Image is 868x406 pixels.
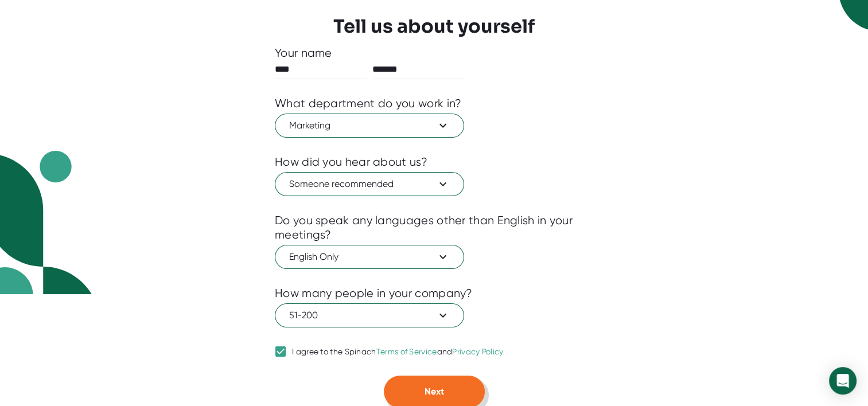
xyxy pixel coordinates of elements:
div: Open Intercom Messenger [829,367,857,395]
div: What department do you work in? [275,96,461,111]
a: Privacy Policy [452,347,503,356]
span: Next [425,386,444,397]
div: How many people in your company? [275,286,473,300]
div: Your name [275,46,593,60]
button: 51-200 [275,303,464,327]
h3: Tell us about yourself [333,15,535,37]
a: Terms of Service [376,347,437,356]
span: English Only [289,250,450,264]
span: 51-200 [289,309,450,322]
div: How did you hear about us? [275,155,427,169]
button: Marketing [275,114,464,138]
span: Someone recommended [289,177,450,191]
span: Marketing [289,119,450,132]
button: English Only [275,245,464,269]
button: Someone recommended [275,172,464,196]
div: Do you speak any languages other than English in your meetings? [275,213,593,242]
div: I agree to the Spinach and [292,347,504,357]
